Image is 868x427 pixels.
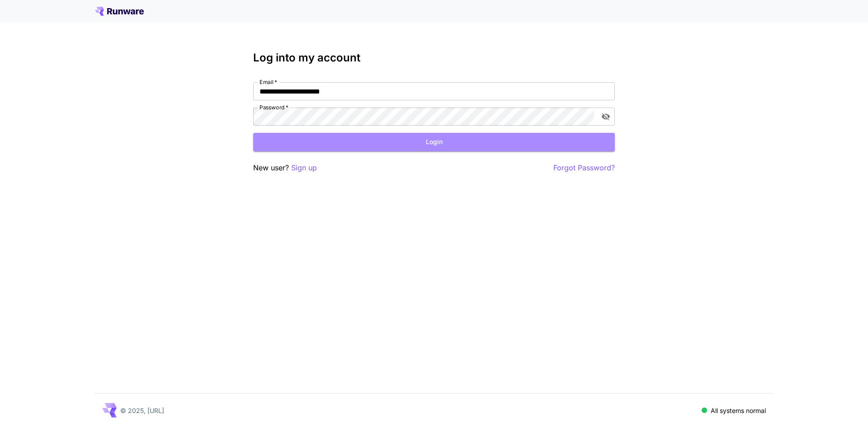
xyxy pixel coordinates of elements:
[553,162,615,174] button: Forgot Password?
[120,406,164,415] p: © 2025, [URL]
[711,406,766,415] p: All systems normal
[598,108,614,125] button: toggle password visibility
[253,133,615,151] button: Login
[291,162,317,174] button: Sign up
[259,103,288,111] label: Password
[253,162,317,174] p: New user?
[253,52,615,64] h3: Log into my account
[259,78,277,86] label: Email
